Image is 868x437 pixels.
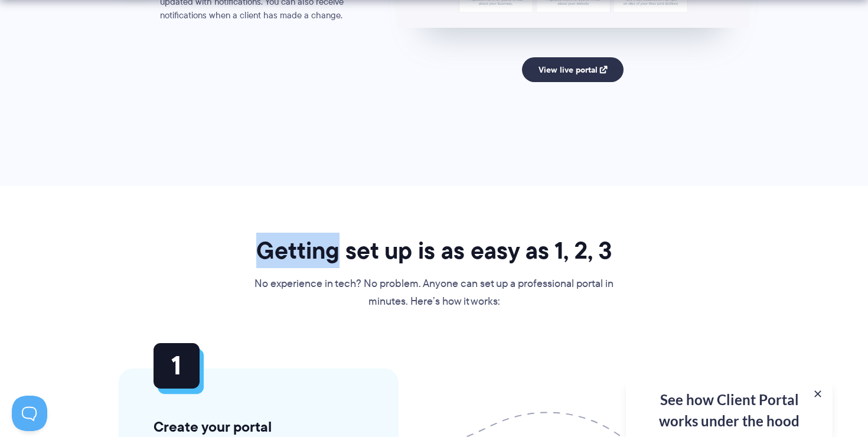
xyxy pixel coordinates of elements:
[253,236,615,265] h2: Getting set up is as easy as 1, 2, 3
[154,418,364,436] h3: Create your portal
[522,57,624,82] a: View live portal
[253,275,615,311] p: No experience in tech? No problem. Anyone can set up a professional portal in minutes. Here’s how...
[12,396,47,431] iframe: Toggle Customer Support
